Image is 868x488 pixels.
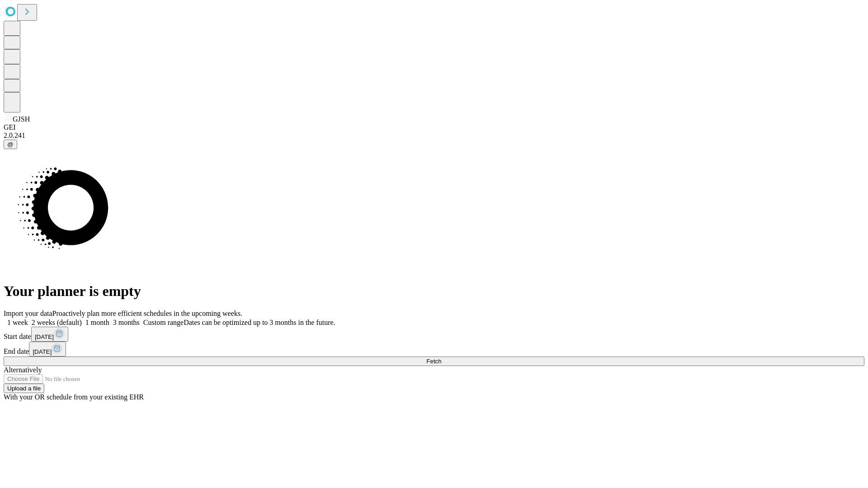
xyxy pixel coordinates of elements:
span: Import your data [4,310,52,317]
span: Alternatively [4,366,42,374]
span: Fetch [426,358,441,365]
div: GEI [4,123,864,131]
span: [DATE] [33,348,52,355]
span: 3 months [113,319,140,326]
div: End date [4,342,864,357]
div: Start date [4,327,864,342]
div: 2.0.241 [4,131,864,140]
span: Dates can be optimized up to 3 months in the future. [184,319,335,326]
span: With your OR schedule from your existing EHR [4,393,144,401]
span: 1 month [85,319,109,326]
h1: Your planner is empty [4,283,864,300]
span: [DATE] [35,333,54,340]
span: 1 week [7,319,28,326]
button: [DATE] [29,342,66,357]
span: Custom range [143,319,184,326]
button: @ [4,140,17,149]
button: [DATE] [31,327,68,342]
button: Fetch [4,357,864,366]
span: @ [7,141,14,148]
span: Proactively plan more efficient schedules in the upcoming weeks. [52,310,242,317]
span: GJSH [13,115,30,123]
button: Upload a file [4,384,44,393]
span: 2 weeks (default) [32,319,82,326]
